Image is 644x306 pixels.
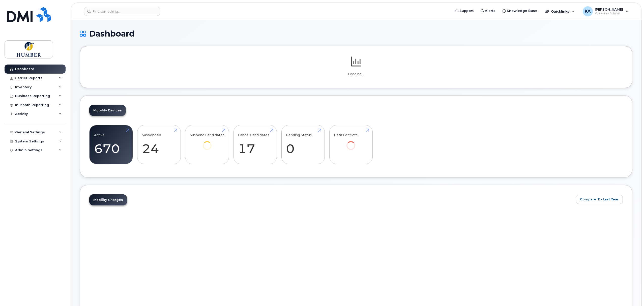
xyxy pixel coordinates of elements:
[334,128,368,157] a: Data Conflicts
[89,105,126,116] a: Mobility Devices
[80,29,632,38] h1: Dashboard
[89,194,127,205] a: Mobility Charges
[190,128,224,157] a: Suspend Candidates
[142,128,176,161] a: Suspended 24
[576,195,623,204] button: Compare To Last Year
[89,72,623,76] p: Loading...
[238,128,272,161] a: Cancel Candidates 17
[286,128,320,161] a: Pending Status 0
[580,197,619,202] span: Compare To Last Year
[94,128,128,161] a: Active 670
